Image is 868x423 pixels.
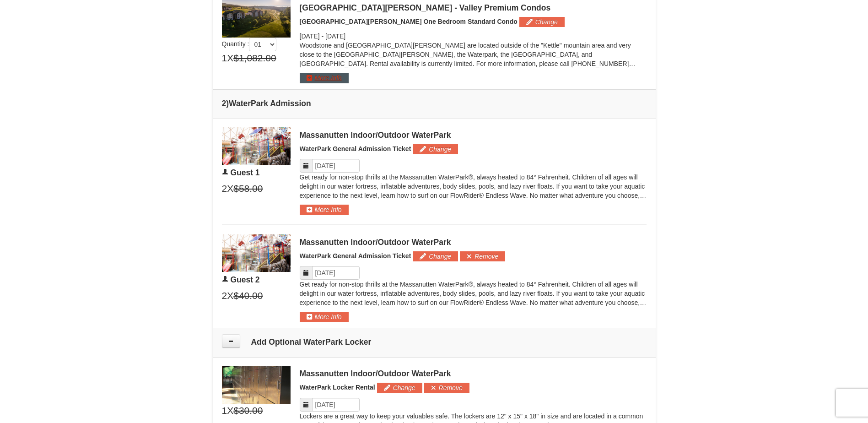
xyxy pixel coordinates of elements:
[300,238,647,247] div: Massanutten Indoor/Outdoor WaterPark
[300,33,320,40] span: [DATE]
[233,289,263,303] span: $40.00
[226,99,229,108] span: )
[222,234,291,272] img: 6619917-1403-22d2226d.jpg
[227,289,233,303] span: X
[222,289,227,303] span: 2
[300,145,411,152] span: WaterPark General Admission Ticket
[300,369,647,378] div: Massanutten Indoor/Outdoor WaterPark
[424,383,469,393] button: Remove
[222,40,277,48] span: Quantity :
[300,252,411,260] span: WaterPark General Admission Ticket
[300,41,647,68] p: Woodstone and [GEOGRAPHIC_DATA][PERSON_NAME] are located outside of the "Kettle" mountain area an...
[300,173,647,200] p: Get ready for non-stop thrills at the Massanutten WaterPark®, always heated to 84° Fahrenheit. Ch...
[222,366,291,403] img: 6619917-1005-d92ad057.png
[230,275,259,284] span: Guest 2
[233,51,276,65] span: $1,082.00
[222,337,647,347] h4: Add Optional WaterPark Locker
[300,73,349,83] button: More Info
[227,182,233,195] span: X
[230,168,259,177] span: Guest 1
[325,33,345,40] span: [DATE]
[300,18,518,25] span: [GEOGRAPHIC_DATA][PERSON_NAME] One Bedroom Standard Condo
[300,3,647,12] div: [GEOGRAPHIC_DATA][PERSON_NAME] - Valley Premium Condos
[222,99,647,108] h4: 2 WaterPark Admission
[233,404,263,418] span: $30.00
[300,280,647,307] p: Get ready for non-stop thrills at the Massanutten WaterPark®, always heated to 84° Fahrenheit. Ch...
[413,144,458,154] button: Change
[460,251,505,261] button: Remove
[227,51,233,65] span: X
[519,17,565,27] button: Change
[227,404,233,418] span: X
[413,251,458,261] button: Change
[222,404,227,418] span: 1
[377,383,422,393] button: Change
[222,182,227,195] span: 2
[300,312,349,322] button: More Info
[300,130,647,140] div: Massanutten Indoor/Outdoor WaterPark
[300,205,349,215] button: More Info
[222,127,291,165] img: 6619917-1403-22d2226d.jpg
[233,182,263,195] span: $58.00
[321,33,323,40] span: -
[300,384,375,391] span: WaterPark Locker Rental
[222,51,227,65] span: 1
